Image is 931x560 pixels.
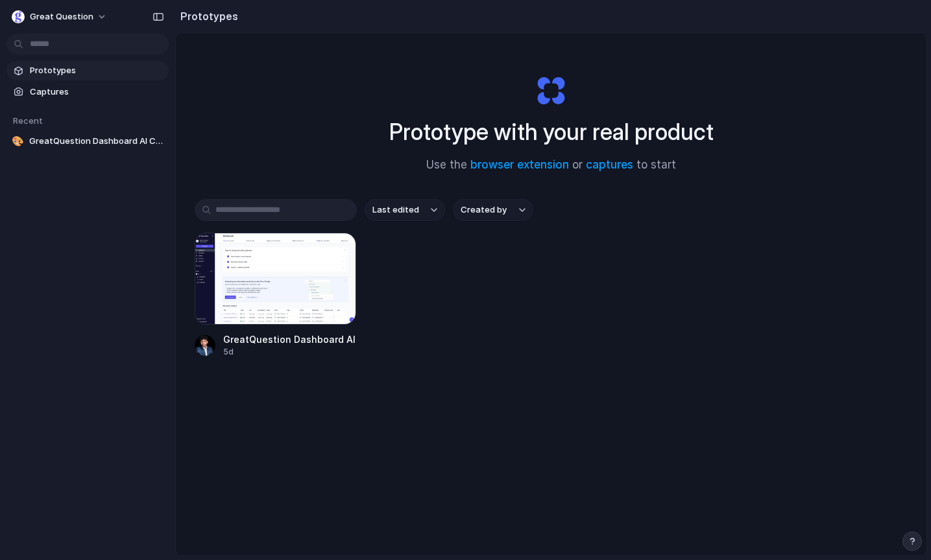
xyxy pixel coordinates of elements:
button: Last edited [365,199,445,221]
h1: Prototype with your real product [389,115,714,149]
div: 🎨 [12,135,24,148]
span: Recent [13,115,43,126]
span: GreatQuestion Dashboard AI Chat [29,135,163,148]
span: Created by [461,204,507,216]
span: Great Question [30,10,93,23]
a: 🎨GreatQuestion Dashboard AI Chat [6,132,169,151]
a: Captures [6,82,169,102]
div: GreatQuestion Dashboard AI Chat [223,332,357,346]
a: GreatQuestion Dashboard AI ChatGreatQuestion Dashboard AI Chat5d [195,233,357,358]
a: captures [586,158,633,171]
span: Last edited [372,204,419,216]
a: Prototypes [6,61,169,80]
span: Use the or to start [426,157,676,174]
button: Created by [453,199,533,221]
button: Great Question [6,6,114,27]
h2: Prototypes [175,8,238,24]
div: 5d [223,346,357,358]
span: Captures [30,86,163,99]
span: Prototypes [30,64,163,77]
a: browser extension [470,158,569,171]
